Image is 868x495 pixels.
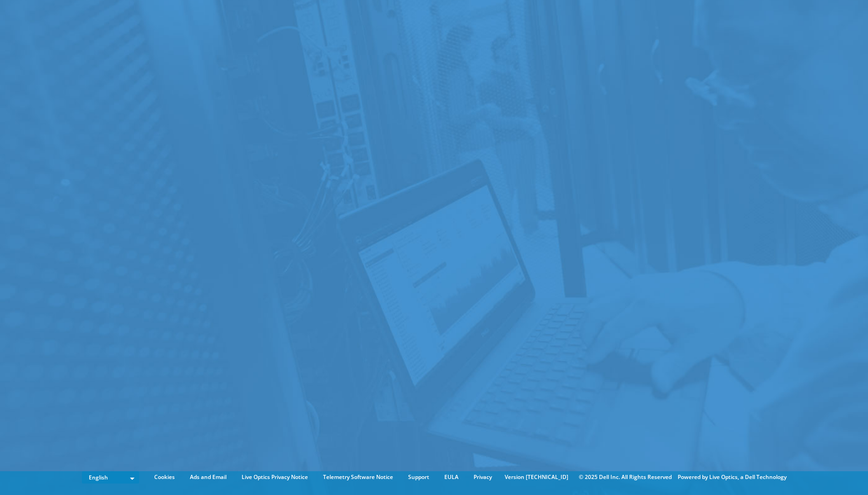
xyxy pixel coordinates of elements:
li: © 2025 Dell Inc. All Rights Reserved [574,472,676,482]
a: Privacy [467,472,499,482]
a: Telemetry Software Notice [316,472,400,482]
a: Live Optics Privacy Notice [235,472,315,482]
a: Ads and Email [183,472,233,482]
a: Support [401,472,436,482]
li: Version [TECHNICAL_ID] [500,472,573,482]
a: Cookies [147,472,182,482]
a: EULA [437,472,465,482]
li: Powered by Live Optics, a Dell Technology [678,472,787,482]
